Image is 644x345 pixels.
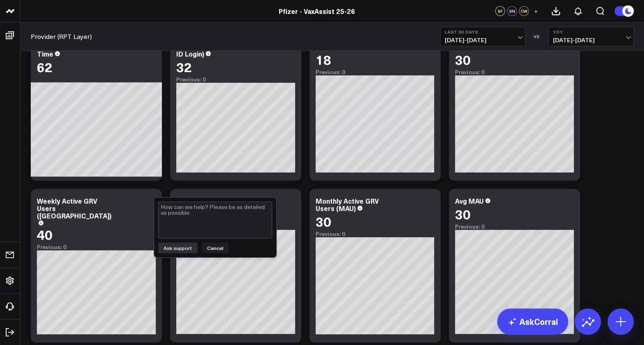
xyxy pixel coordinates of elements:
div: 62 [37,59,52,74]
div: SN [507,6,517,16]
b: YoY [553,30,629,34]
button: + [531,6,541,16]
div: 40 [37,227,52,242]
span: [DATE] - [DATE] [553,37,629,43]
button: Last 30 Days[DATE]-[DATE] [440,27,526,46]
button: Ask support [158,243,198,253]
div: 32 [176,59,192,74]
div: Previous: 0 [316,69,435,75]
div: Previous: 0 [455,69,574,75]
div: Avg MAU [455,196,484,205]
b: Last 30 Days [445,30,521,34]
div: Weekly Active GRV Users ([GEOGRAPHIC_DATA]) [37,196,112,220]
div: 18 [316,52,331,67]
span: [DATE] - [DATE] [445,37,521,43]
div: Previous: 0 [316,231,435,237]
div: Previous: 0 [37,244,156,250]
div: 30 [455,52,471,67]
div: Previous: 0 [455,223,574,230]
div: 30 [455,207,471,221]
button: Cancel [202,243,229,253]
div: Previous: 0 [176,76,295,83]
div: 30 [316,214,331,229]
a: Provider (RPT Layer) [31,32,92,41]
button: YoY[DATE]-[DATE] [548,27,634,46]
div: Monthly Active GRV Users (MAU) [316,196,379,213]
a: AskCorral [497,309,568,335]
div: SF [495,6,505,16]
div: CW [519,6,529,16]
span: + [534,8,538,14]
a: Pfizer - VaxAssist 25-26 [279,7,355,16]
div: VS [530,34,544,39]
div: Avg WAU [176,196,205,205]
